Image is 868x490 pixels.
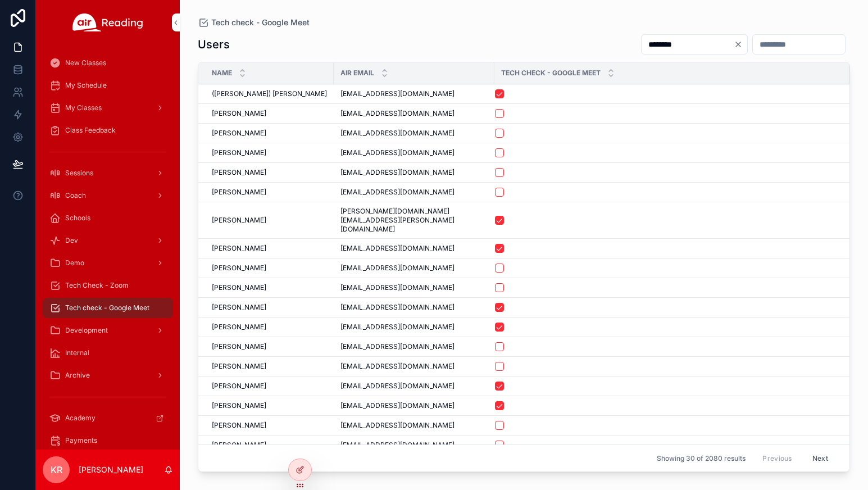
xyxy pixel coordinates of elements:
[43,120,173,140] a: Class Feedback
[43,163,173,183] a: Sessions
[212,244,266,253] span: [PERSON_NAME]
[212,264,266,273] span: [PERSON_NAME]
[43,253,173,273] a: Demo
[211,17,310,28] span: Tech check - Google Meet
[340,69,374,78] span: Air Email
[212,323,266,332] span: [PERSON_NAME]
[212,168,266,177] span: [PERSON_NAME]
[43,430,173,451] a: Payments
[65,126,116,135] span: Class Feedback
[340,382,455,391] span: [EMAIL_ADDRESS][DOMAIN_NAME]
[657,454,746,463] span: Showing 30 of 2080 results
[340,362,455,371] span: [EMAIL_ADDRESS][DOMAIN_NAME]
[212,401,266,410] span: [PERSON_NAME]
[340,421,455,430] span: [EMAIL_ADDRESS][DOMAIN_NAME]
[340,303,455,312] span: [EMAIL_ADDRESS][DOMAIN_NAME]
[734,40,747,49] button: Clear
[36,45,180,450] div: scrollable content
[43,365,173,385] a: Archive
[43,343,173,363] a: Internal
[212,69,232,78] span: Name
[340,109,455,118] span: [EMAIL_ADDRESS][DOMAIN_NAME]
[65,303,149,312] span: Tech check - Google Meet
[340,264,455,273] span: [EMAIL_ADDRESS][DOMAIN_NAME]
[501,69,601,78] span: Tech Check - Google Meet
[340,342,455,351] span: [EMAIL_ADDRESS][DOMAIN_NAME]
[65,281,129,290] span: Tech Check - Zoom
[65,103,102,112] span: My Classes
[212,303,266,312] span: [PERSON_NAME]
[65,58,106,67] span: New Classes
[340,401,455,410] span: [EMAIL_ADDRESS][DOMAIN_NAME]
[212,216,266,225] span: [PERSON_NAME]
[212,441,266,450] span: [PERSON_NAME]
[43,298,173,318] a: Tech check - Google Meet
[65,414,96,423] span: Academy
[65,169,93,178] span: Sessions
[212,89,327,98] span: ([PERSON_NAME]) [PERSON_NAME]
[212,342,266,351] span: [PERSON_NAME]
[43,75,173,96] a: My Schedule
[43,185,173,206] a: Coach
[65,371,90,380] span: Archive
[340,244,455,253] span: [EMAIL_ADDRESS][DOMAIN_NAME]
[340,168,455,177] span: [EMAIL_ADDRESS][DOMAIN_NAME]
[65,81,107,90] span: My Schedule
[340,207,488,234] span: [PERSON_NAME][DOMAIN_NAME][EMAIL_ADDRESS][PERSON_NAME][DOMAIN_NAME]
[65,236,78,245] span: Dev
[43,230,173,251] a: Dev
[805,450,836,467] button: Next
[43,408,173,428] a: Academy
[43,98,173,118] a: My Classes
[65,436,97,445] span: Payments
[65,214,90,223] span: Schools
[212,283,266,292] span: [PERSON_NAME]
[340,283,455,292] span: [EMAIL_ADDRESS][DOMAIN_NAME]
[340,129,455,138] span: [EMAIL_ADDRESS][DOMAIN_NAME]
[198,17,310,28] a: Tech check - Google Meet
[340,89,455,98] span: [EMAIL_ADDRESS][DOMAIN_NAME]
[340,148,455,157] span: [EMAIL_ADDRESS][DOMAIN_NAME]
[212,109,266,118] span: [PERSON_NAME]
[212,421,266,430] span: [PERSON_NAME]
[340,323,455,332] span: [EMAIL_ADDRESS][DOMAIN_NAME]
[72,13,143,31] img: App logo
[43,320,173,341] a: Development
[65,191,86,200] span: Coach
[212,188,266,197] span: [PERSON_NAME]
[65,326,108,335] span: Development
[43,208,173,228] a: Schools
[212,382,266,391] span: [PERSON_NAME]
[65,258,84,267] span: Demo
[212,129,266,138] span: [PERSON_NAME]
[198,37,230,52] h1: Users
[65,348,89,357] span: Internal
[43,275,173,296] a: Tech Check - Zoom
[212,148,266,157] span: [PERSON_NAME]
[340,441,455,450] span: [EMAIL_ADDRESS][DOMAIN_NAME]
[51,463,62,477] span: KR
[43,53,173,73] a: New Classes
[212,362,266,371] span: [PERSON_NAME]
[340,188,455,197] span: [EMAIL_ADDRESS][DOMAIN_NAME]
[79,464,143,475] p: [PERSON_NAME]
